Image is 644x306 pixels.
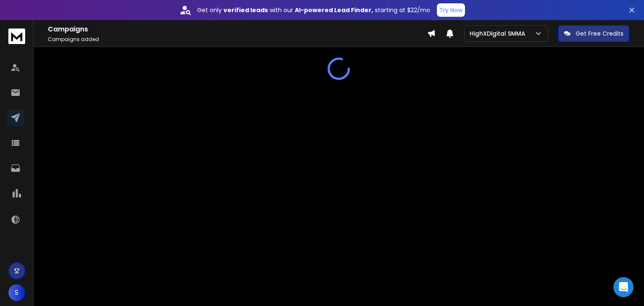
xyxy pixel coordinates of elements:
[8,284,25,301] button: S
[437,3,465,17] button: Try Now
[439,6,462,14] p: Try Now
[8,29,25,44] img: logo
[470,29,529,38] p: HighXDigital SMMA
[576,29,623,38] p: Get Free Credits
[295,6,373,14] strong: AI-powered Lead Finder,
[197,6,430,14] p: Get only with our starting at $22/mo
[48,24,427,34] h1: Campaigns
[613,277,634,297] div: Open Intercom Messenger
[48,36,427,43] p: Campaigns added
[558,25,629,42] button: Get Free Credits
[223,6,268,14] strong: verified leads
